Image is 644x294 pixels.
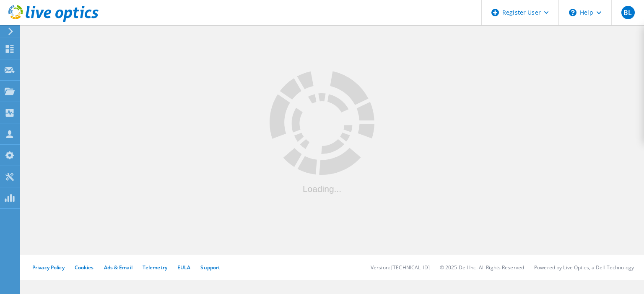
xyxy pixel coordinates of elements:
[143,264,167,271] a: Telemetry
[440,264,524,271] li: © 2025 Dell Inc. All Rights Reserved
[200,264,220,271] a: Support
[270,184,374,193] div: Loading...
[623,9,632,16] span: BL
[75,264,94,271] a: Cookies
[104,264,132,271] a: Ads & Email
[534,264,634,271] li: Powered by Live Optics, a Dell Technology
[32,264,65,271] a: Privacy Policy
[569,9,576,16] svg: \n
[371,264,430,271] li: Version: [TECHNICAL_ID]
[177,264,190,271] a: EULA
[8,18,99,23] a: Live Optics Dashboard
